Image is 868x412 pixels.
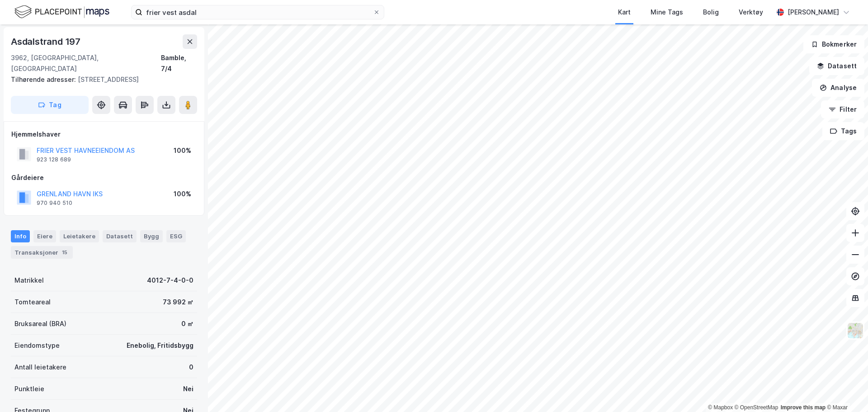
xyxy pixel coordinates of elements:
[11,172,197,183] div: Gårdeiere
[14,318,66,329] div: Bruksareal (BRA)
[14,275,44,286] div: Matrikkel
[14,362,66,373] div: Antall leietakere
[60,230,99,242] div: Leietakere
[788,7,839,18] div: [PERSON_NAME]
[189,362,193,373] div: 0
[821,100,864,118] button: Filter
[823,369,868,412] iframe: Chat Widget
[11,74,190,85] div: [STREET_ADDRESS]
[822,122,864,140] button: Tags
[60,248,69,257] div: 15
[781,404,826,411] a: Improve this map
[651,7,683,18] div: Mine Tags
[739,7,763,18] div: Verktøy
[11,230,30,242] div: Info
[166,230,186,242] div: ESG
[11,96,89,114] button: Tag
[174,145,191,156] div: 100%
[708,404,733,411] a: Mapbox
[37,199,72,207] div: 970 940 510
[140,230,163,242] div: Bygg
[161,52,197,74] div: Bamble, 7/4
[14,340,60,351] div: Eiendomstype
[803,35,864,53] button: Bokmerker
[618,7,631,18] div: Kart
[809,57,864,75] button: Datasett
[735,404,778,411] a: OpenStreetMap
[812,79,864,97] button: Analyse
[142,5,373,19] input: Søk på adresse, matrikkel, gårdeiere, leietakere eller personer
[14,297,51,308] div: Tomteareal
[11,52,161,74] div: 3962, [GEOGRAPHIC_DATA], [GEOGRAPHIC_DATA]
[847,322,864,339] img: Z
[183,384,193,394] div: Nei
[127,340,193,351] div: Enebolig, Fritidsbygg
[14,4,109,20] img: logo.f888ab2527a4732fd821a326f86c7f29.svg
[11,34,82,49] div: Asdalstrand 197
[147,275,193,286] div: 4012-7-4-0-0
[37,156,71,163] div: 923 128 689
[174,189,191,199] div: 100%
[11,246,73,259] div: Transaksjoner
[703,7,719,18] div: Bolig
[11,129,197,140] div: Hjemmelshaver
[11,76,78,83] span: Tilhørende adresser:
[14,384,44,394] div: Punktleie
[33,230,56,242] div: Eiere
[181,318,193,329] div: 0 ㎡
[163,297,193,308] div: 73 992 ㎡
[103,230,137,242] div: Datasett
